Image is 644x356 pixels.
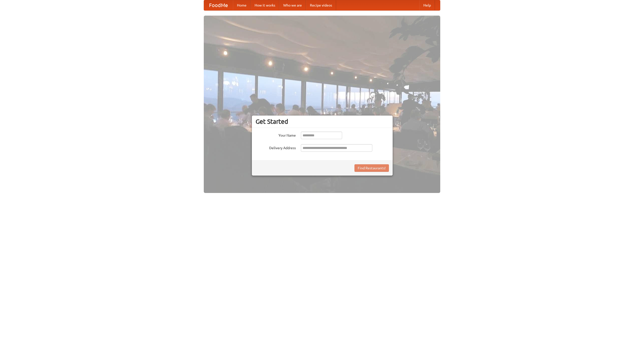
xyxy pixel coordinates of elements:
a: FoodMe [204,0,233,10]
label: Your Name [256,132,296,138]
a: Help [419,0,435,10]
a: Who we are [279,0,306,10]
button: Find Restaurants! [354,164,389,172]
a: Recipe videos [306,0,336,10]
h3: Get Started [256,118,389,125]
a: Home [233,0,251,10]
a: How it works [251,0,279,10]
label: Delivery Address [256,144,296,150]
